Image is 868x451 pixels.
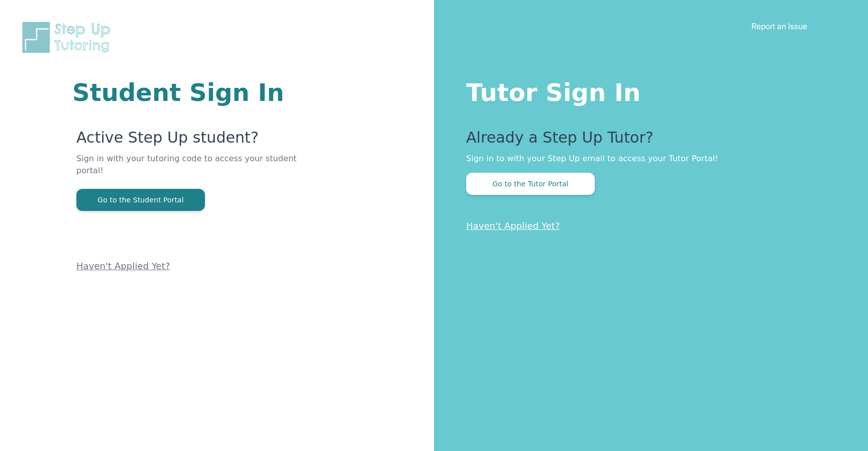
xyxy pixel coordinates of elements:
[466,153,828,165] p: Sign in to with your Step Up email to access your Tutor Portal!
[76,129,313,153] p: Active Step Up student?
[20,20,117,55] img: Step Up Tutoring horizontal logo
[466,129,828,153] p: Already a Step Up Tutor?
[76,189,205,211] button: Go to the Student Portal
[76,195,205,204] a: Go to the Student Portal
[466,76,828,104] h1: Tutor Sign In
[76,261,170,271] a: Haven't Applied Yet?
[751,21,807,31] a: Report an Issue
[466,179,595,188] a: Go to the Tutor Portal
[466,173,595,195] button: Go to the Tutor Portal
[466,220,560,231] a: Haven't Applied Yet?
[76,153,313,189] p: Sign in with your tutoring code to access your student portal!
[72,80,313,104] h1: Student Sign In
